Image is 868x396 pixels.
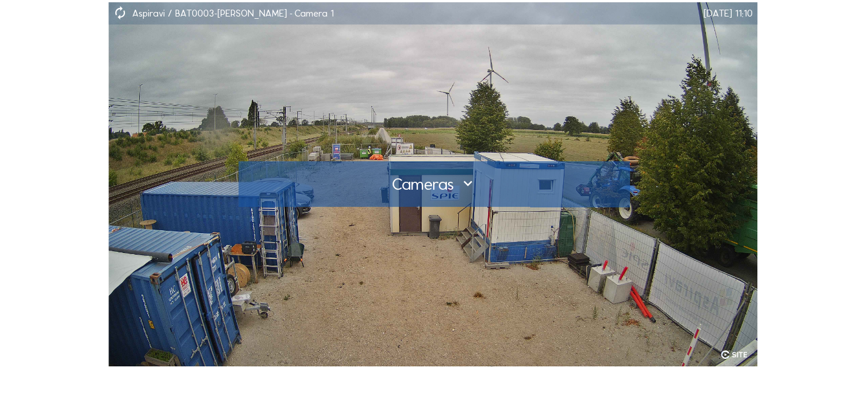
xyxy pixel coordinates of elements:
a: Aspiravi / BAT0003-[PERSON_NAME]Camera 1[DATE] 11:10Imagelogo [108,2,757,366]
div: [DATE] 11:10 [704,9,753,18]
div: Camera 1 [294,9,334,18]
img: logo [721,350,747,359]
div: Aspiravi / BAT0003-[PERSON_NAME] [132,9,295,18]
img: Image [108,2,757,366]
